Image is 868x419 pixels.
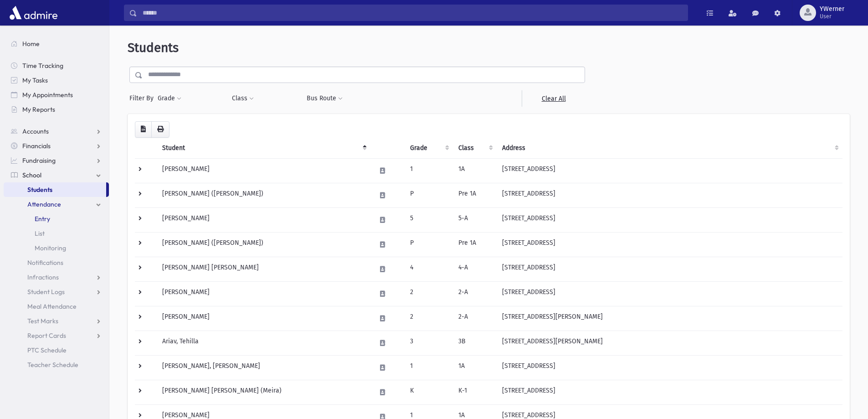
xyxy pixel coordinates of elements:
[453,380,497,404] td: K-1
[453,355,497,380] td: 1A
[453,306,497,331] td: 2-A
[22,156,56,165] span: Fundraising
[4,73,109,88] a: My Tasks
[4,285,109,299] a: Student Logs
[405,380,453,404] td: K
[7,4,60,22] img: AdmirePro
[820,13,844,20] span: User
[405,138,453,159] th: Grade: activate to sort column ascending
[4,168,109,182] a: School
[27,317,58,325] span: Test Marks
[4,182,106,197] a: Students
[453,138,497,159] th: Class: activate to sort column ascending
[27,361,78,369] span: Teacher Schedule
[27,259,63,267] span: Notifications
[231,90,254,107] button: Class
[497,331,842,355] td: [STREET_ADDRESS][PERSON_NAME]
[4,357,109,372] a: Teacher Schedule
[497,281,842,306] td: [STREET_ADDRESS]
[4,314,109,328] a: Test Marks
[129,93,157,103] span: Filter By
[4,197,109,212] a: Attendance
[405,306,453,331] td: 2
[157,232,370,257] td: [PERSON_NAME] ([PERSON_NAME])
[22,171,41,179] span: School
[453,158,497,183] td: 1A
[453,232,497,257] td: Pre 1A
[157,90,182,107] button: Grade
[306,90,343,107] button: Bus Route
[27,186,52,194] span: Students
[405,158,453,183] td: 1
[4,139,109,153] a: Financials
[22,91,73,99] span: My Appointments
[157,257,370,281] td: [PERSON_NAME] [PERSON_NAME]
[4,102,109,117] a: My Reports
[4,328,109,343] a: Report Cards
[4,255,109,270] a: Notifications
[157,207,370,232] td: [PERSON_NAME]
[157,138,370,159] th: Student: activate to sort column descending
[453,331,497,355] td: 3B
[453,257,497,281] td: 4-A
[4,226,109,241] a: List
[497,183,842,207] td: [STREET_ADDRESS]
[497,138,842,159] th: Address: activate to sort column ascending
[22,62,63,70] span: Time Tracking
[497,257,842,281] td: [STREET_ADDRESS]
[405,232,453,257] td: P
[27,331,66,340] span: Report Cards
[27,200,61,208] span: Attendance
[497,355,842,380] td: [STREET_ADDRESS]
[497,380,842,404] td: [STREET_ADDRESS]
[522,90,585,107] a: Clear All
[4,212,109,226] a: Entry
[405,331,453,355] td: 3
[4,58,109,73] a: Time Tracking
[405,355,453,380] td: 1
[157,158,370,183] td: [PERSON_NAME]
[137,5,688,21] input: Search
[151,121,169,138] button: Print
[453,183,497,207] td: Pre 1A
[4,124,109,139] a: Accounts
[22,76,48,84] span: My Tasks
[405,257,453,281] td: 4
[22,142,51,150] span: Financials
[820,5,844,13] span: YWerner
[27,288,65,296] span: Student Logs
[135,121,152,138] button: CSV
[157,183,370,207] td: [PERSON_NAME] ([PERSON_NAME])
[497,207,842,232] td: [STREET_ADDRESS]
[157,355,370,380] td: [PERSON_NAME], [PERSON_NAME]
[497,158,842,183] td: [STREET_ADDRESS]
[157,331,370,355] td: Ariav, Tehilla
[27,346,67,354] span: PTC Schedule
[497,232,842,257] td: [STREET_ADDRESS]
[405,281,453,306] td: 2
[497,306,842,331] td: [STREET_ADDRESS][PERSON_NAME]
[22,40,40,48] span: Home
[4,241,109,255] a: Monitoring
[27,302,77,310] span: Meal Attendance
[128,40,179,55] span: Students
[4,153,109,168] a: Fundraising
[157,281,370,306] td: [PERSON_NAME]
[4,36,109,51] a: Home
[27,273,59,281] span: Infractions
[405,207,453,232] td: 5
[4,343,109,357] a: PTC Schedule
[22,127,49,135] span: Accounts
[157,306,370,331] td: [PERSON_NAME]
[35,215,50,223] span: Entry
[453,207,497,232] td: 5-A
[35,244,66,252] span: Monitoring
[157,380,370,404] td: [PERSON_NAME] [PERSON_NAME] (Meira)
[4,299,109,314] a: Meal Attendance
[4,270,109,285] a: Infractions
[405,183,453,207] td: P
[453,281,497,306] td: 2-A
[22,105,55,114] span: My Reports
[4,88,109,102] a: My Appointments
[35,229,45,238] span: List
